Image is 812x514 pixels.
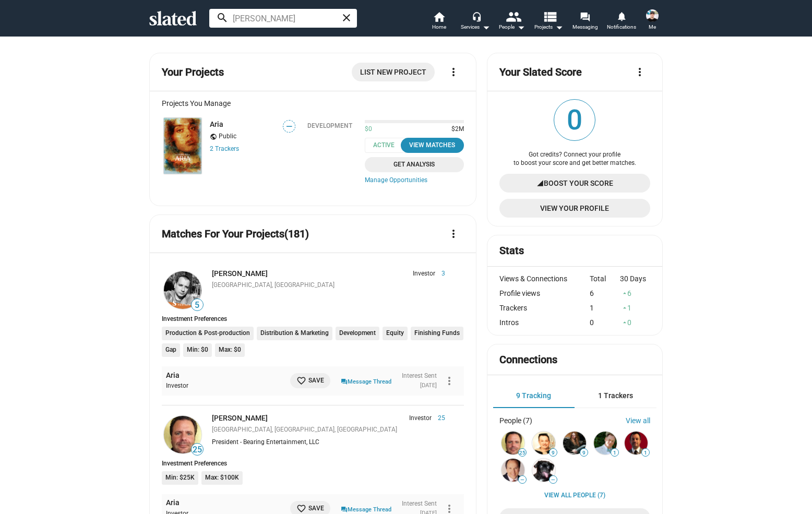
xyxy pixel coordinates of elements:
mat-icon: question_answer [341,505,348,514]
div: 6 [620,289,650,297]
li: Development [336,327,379,340]
div: President - Bearing Entertainment, LLC [212,438,445,447]
span: Active [365,138,409,153]
mat-icon: more_vert [634,66,646,78]
img: Sharon Bruneau [532,459,555,482]
span: Get Analysis [371,159,458,170]
span: — [519,477,526,483]
span: 0 [554,100,595,140]
div: Investor [166,382,281,390]
li: Min: $25K [162,471,198,485]
mat-icon: close [340,11,353,24]
img: Kevin Enhart [646,9,659,22]
span: 25 [192,445,203,455]
span: s [236,145,239,152]
mat-icon: people [506,9,521,24]
span: Me [649,21,656,33]
a: 2 Trackers [210,145,239,152]
div: 0 [590,318,620,327]
img: Mike Hall [563,432,586,455]
mat-icon: more_vert [447,66,460,78]
a: Home [421,10,457,33]
a: Messaging [567,10,603,33]
div: 0 [620,318,650,327]
span: (181) [284,228,309,240]
button: Kevin EnhartMe [640,7,665,34]
div: People [499,21,525,33]
mat-card-title: Stats [499,244,524,258]
div: [GEOGRAPHIC_DATA], [GEOGRAPHIC_DATA] [212,281,445,290]
mat-icon: view_list [542,9,557,24]
button: People [494,10,530,33]
mat-icon: more_vert [443,375,456,387]
mat-card-title: Connections [499,353,557,367]
img: Steven Krone [501,459,524,482]
div: Trackers [499,304,590,312]
div: View Matches [407,140,458,151]
span: 9 [550,450,557,456]
img: Jeff Cantrell [594,432,617,455]
span: 3 [435,270,445,278]
mat-card-title: Your Projects [162,65,224,79]
span: Public [219,133,236,141]
li: Max: $0 [215,343,245,357]
div: Got credits? Connect your profile to boost your score and get better matches. [499,151,650,168]
div: 1 [590,304,620,312]
mat-icon: more_vert [447,228,460,240]
span: 9 Tracking [516,391,551,400]
mat-icon: arrow_drop_down [515,21,527,33]
img: Marco Allegri [164,271,201,309]
mat-icon: arrow_drop_down [480,21,492,33]
a: Larry Nealy [162,414,204,456]
a: Notifications [603,10,640,33]
li: Max: $100K [201,471,243,485]
mat-icon: headset_mic [472,11,481,21]
img: Larry Nealy [501,432,524,455]
div: Profile views [499,289,590,297]
span: — [283,122,295,132]
span: 25 [519,450,526,456]
div: Intros [499,318,590,327]
div: Services [461,21,490,33]
span: Save [296,503,324,514]
button: View Matches [401,138,464,153]
a: Boost Your Score [499,174,650,193]
span: Boost Your Score [544,174,613,193]
mat-icon: question_answer [341,377,348,386]
div: Development [307,122,352,129]
span: 5 [192,300,203,310]
span: Home [432,21,446,33]
img: Luke Leslie [625,432,648,455]
span: Notifications [607,21,636,33]
div: Total [590,274,620,283]
a: View all People (7) [544,492,605,500]
button: Save [290,373,330,388]
mat-icon: arrow_drop_down [553,21,565,33]
mat-icon: arrow_drop_up [621,304,628,312]
li: Equity [383,327,408,340]
span: 1 [611,450,618,456]
a: Manage Opportunities [365,176,464,185]
span: Investor [413,270,435,278]
img: Greg Alprin [532,432,555,455]
a: Marco Allegri [162,269,204,311]
div: 30 Days [620,274,650,283]
button: Services [457,10,494,33]
div: Investment Preferences [162,460,464,467]
mat-icon: favorite_border [296,504,306,513]
mat-icon: home [433,10,445,23]
a: Message Thread [341,504,391,514]
li: Gap [162,343,180,357]
div: Interest Sent [402,372,437,380]
span: Messaging [572,21,598,33]
span: $0 [365,125,372,134]
a: Aria [166,498,180,508]
span: 25 [432,414,445,423]
li: Production & Post-production [162,327,254,340]
a: View Your Profile [499,199,650,218]
div: [GEOGRAPHIC_DATA], [GEOGRAPHIC_DATA], [GEOGRAPHIC_DATA] [212,426,445,434]
div: 1 [620,304,650,312]
mat-icon: favorite_border [296,376,306,386]
time: [DATE] [420,382,437,389]
button: Projects [530,10,567,33]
